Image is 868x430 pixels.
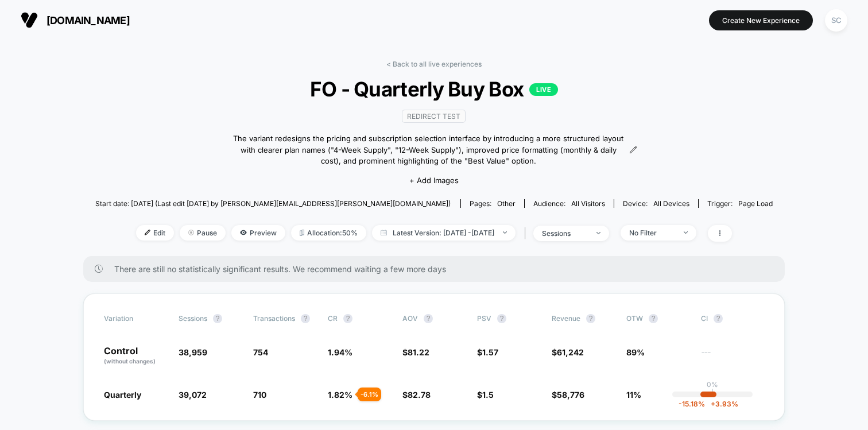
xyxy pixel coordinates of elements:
span: Preview [231,225,285,241]
div: Pages: [470,199,516,208]
span: 39,072 [179,390,207,400]
span: -15.18 % [679,400,705,408]
div: SC [825,9,847,32]
img: end [503,231,507,234]
img: calendar [381,230,387,235]
button: ? [497,314,506,323]
span: $ [552,347,584,357]
img: edit [145,230,150,235]
span: Quarterly [104,390,141,400]
span: Redirect Test [402,110,466,123]
span: 11% [626,390,641,400]
span: other [497,199,516,208]
span: Latest Version: [DATE] - [DATE] [372,225,516,241]
span: 710 [253,390,266,400]
span: Revenue [552,314,580,323]
span: Pause [180,225,226,241]
span: $ [402,347,429,357]
span: FO - Quarterly Buy Box [129,77,739,101]
div: sessions [542,229,588,238]
span: 61,242 [557,347,584,357]
img: end [188,230,194,235]
a: < Back to all live experiences [386,60,482,68]
img: rebalance [300,230,304,236]
button: ? [586,314,595,323]
div: - 6.1 % [358,388,381,401]
span: Page Load [738,199,773,208]
button: ? [649,314,658,323]
span: $ [552,390,584,400]
span: Variation [104,314,167,323]
img: end [596,232,600,234]
p: 0% [707,380,718,389]
span: 82.78 [408,390,431,400]
button: ? [343,314,352,323]
span: 754 [253,347,268,357]
span: + [711,400,715,408]
span: 1.94 % [328,347,352,357]
div: Trigger: [707,199,773,208]
span: 1.57 [482,347,498,357]
span: 3.93 % [705,400,738,408]
span: $ [477,347,498,357]
p: | [711,389,714,397]
span: CR [328,314,338,323]
span: $ [477,390,494,400]
span: [DOMAIN_NAME] [46,14,130,26]
span: all devices [653,199,689,208]
span: AOV [402,314,418,323]
span: The variant redesigns the pricing and subscription selection interface by introducing a more stru... [231,133,626,167]
img: end [684,231,688,234]
span: --- [701,349,764,366]
span: 81.22 [408,347,429,357]
span: $ [402,390,431,400]
button: ? [424,314,433,323]
span: There are still no statistically significant results. We recommend waiting a few more days [114,264,762,274]
span: Device: [614,199,698,208]
span: + Add Images [409,176,459,185]
span: OTW [626,314,689,323]
span: Start date: [DATE] (Last edit [DATE] by [PERSON_NAME][EMAIL_ADDRESS][PERSON_NAME][DOMAIN_NAME]) [95,199,451,208]
span: 89% [626,347,645,357]
button: ? [213,314,222,323]
span: | [521,225,533,242]
span: PSV [477,314,491,323]
p: LIVE [529,83,558,96]
span: Allocation: 50% [291,225,366,241]
p: Control [104,346,167,366]
span: 1.82 % [328,390,352,400]
span: Transactions [253,314,295,323]
button: ? [714,314,723,323]
button: Create New Experience [709,10,813,30]
span: CI [701,314,764,323]
button: [DOMAIN_NAME] [17,11,133,29]
button: SC [821,9,851,32]
img: Visually logo [21,11,38,29]
span: Sessions [179,314,207,323]
span: Edit [136,225,174,241]
span: 1.5 [482,390,494,400]
div: Audience: [533,199,605,208]
span: 38,959 [179,347,207,357]
button: ? [301,314,310,323]
span: All Visitors [571,199,605,208]
span: (without changes) [104,358,156,365]
span: 58,776 [557,390,584,400]
div: No Filter [629,228,675,237]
